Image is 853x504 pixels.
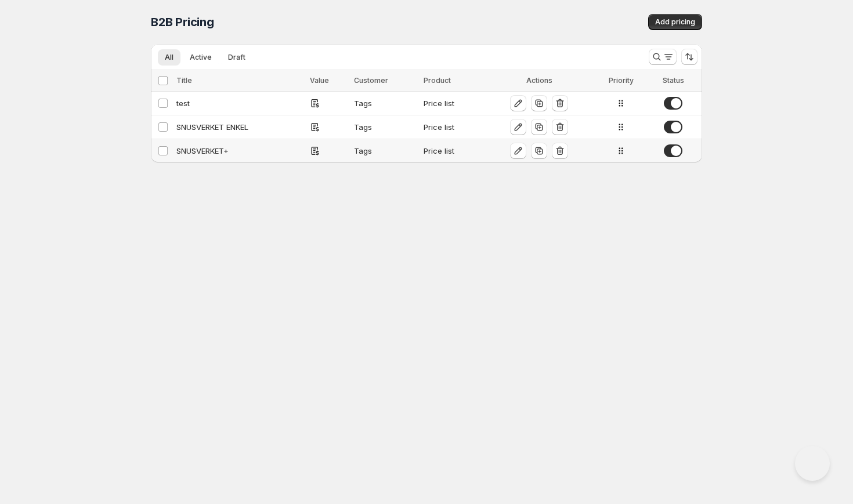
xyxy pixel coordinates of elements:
[354,97,417,109] div: Tags
[424,97,480,109] div: Price list
[424,76,451,85] span: Product
[190,53,212,62] span: Active
[354,121,417,133] div: Tags
[609,76,634,85] span: Priority
[526,76,552,85] span: Actions
[681,49,697,65] button: Sort the results
[424,121,480,133] div: Price list
[655,17,695,27] span: Add pricing
[176,97,303,109] div: test
[310,76,329,85] span: Value
[165,53,174,62] span: All
[176,121,303,133] div: SNUSVERKET ENKEL
[795,446,830,481] iframe: Help Scout Beacon - Open
[648,14,702,30] button: Add pricing
[151,15,214,29] span: B2B Pricing
[228,53,245,62] span: Draft
[424,145,480,157] div: Price list
[176,145,303,157] div: SNUSVERKET+
[354,145,417,157] div: Tags
[354,76,388,85] span: Customer
[663,76,684,85] span: Status
[649,49,677,65] button: Search and filter results
[176,76,192,85] span: Title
